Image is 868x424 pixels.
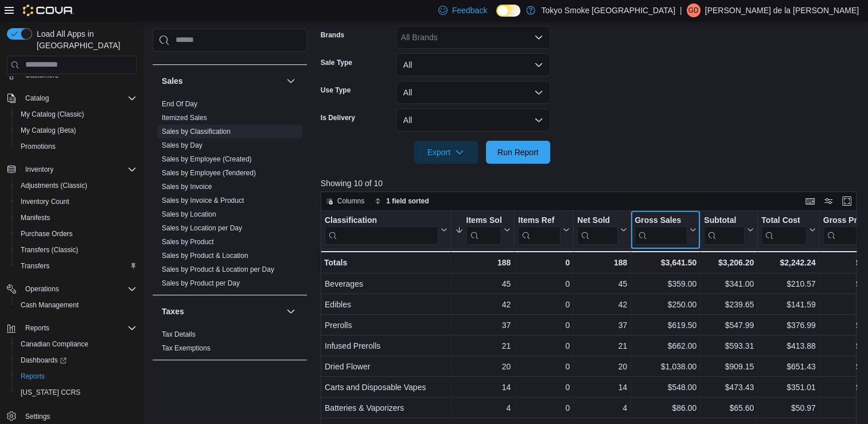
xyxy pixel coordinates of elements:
[518,339,570,353] div: 0
[21,142,56,151] span: Promotions
[25,165,53,174] span: Inventory
[321,113,355,122] label: Is Delivery
[16,195,137,209] span: Inventory Count
[21,213,50,222] span: Manifests
[21,163,58,176] button: Inventory
[761,256,815,269] div: $2,242.24
[16,298,83,312] a: Cash Management
[2,320,141,336] button: Reports
[325,401,447,415] div: Batteries & Vaporizers
[321,58,352,67] label: Sale Type
[840,194,854,208] button: Enter fullscreen
[25,284,59,294] span: Operations
[454,380,511,394] div: 14
[162,155,252,164] span: Sales by Employee (Created)
[21,126,76,135] span: My Catalog (Beta)
[162,183,212,191] a: Sales by Invoice
[803,194,817,208] button: Keyboard shortcuts
[162,169,256,177] a: Sales by Employee (Tendered)
[162,265,274,274] span: Sales by Product & Location per Day
[518,318,570,332] div: 0
[162,128,231,136] a: Sales by Classification
[162,113,207,122] span: Itemized Sales
[16,353,71,367] a: Dashboards
[497,147,539,158] span: Run Report
[162,265,274,273] a: Sales by Product & Location per Day
[16,124,81,137] a: My Catalog (Beta)
[704,401,754,415] div: $65.60
[16,140,137,153] span: Promotions
[162,344,211,352] a: Tax Exemptions
[11,336,141,352] button: Canadian Compliance
[325,318,447,332] div: Prerolls
[414,141,478,164] button: Export
[518,215,570,244] button: Items Ref
[680,3,682,17] p: |
[16,211,137,225] span: Manifests
[16,195,74,209] a: Inventory Count
[761,318,815,332] div: $376.99
[2,407,141,424] button: Settings
[16,386,137,399] span: Washington CCRS
[534,33,543,42] button: Open list of options
[324,256,447,269] div: Totals
[577,339,627,353] div: 21
[454,360,511,373] div: 20
[162,238,214,246] a: Sales by Product
[21,372,45,381] span: Reports
[21,321,54,335] button: Reports
[16,353,137,367] span: Dashboards
[518,215,560,244] div: Items Ref
[454,401,511,415] div: 4
[162,330,196,338] a: Tax Details
[16,259,137,273] span: Transfers
[162,141,203,150] span: Sales by Day
[761,298,815,311] div: $141.59
[162,114,207,122] a: Itemized Sales
[2,281,141,297] button: Operations
[704,277,754,291] div: $341.00
[761,339,815,353] div: $413.88
[16,107,89,121] a: My Catalog (Classic)
[466,215,501,226] div: Items Sold
[454,256,511,269] div: 188
[452,5,487,16] span: Feedback
[761,380,815,394] div: $351.01
[11,122,141,138] button: My Catalog (Beta)
[704,318,754,332] div: $547.99
[16,243,83,257] a: Transfers (Classic)
[386,196,429,206] span: 1 field sorted
[162,168,256,178] span: Sales by Employee (Tendered)
[688,3,699,17] span: Gd
[21,300,79,310] span: Cash Management
[32,28,137,51] span: Load All Apps in [GEOGRAPHIC_DATA]
[321,86,351,95] label: Use Type
[761,215,806,244] div: Total Cost
[162,210,216,218] a: Sales by Location
[162,279,240,288] span: Sales by Product per Day
[635,277,696,291] div: $359.00
[396,81,550,104] button: All
[635,215,687,244] div: Gross Sales
[687,3,700,17] div: Giuseppe de la Rosa
[822,194,835,208] button: Display options
[705,3,859,17] p: [PERSON_NAME] de la [PERSON_NAME]
[518,298,570,311] div: 0
[16,179,92,192] a: Adjustments (Classic)
[577,380,627,394] div: 14
[761,401,815,415] div: $50.97
[518,360,570,373] div: 0
[162,279,240,287] a: Sales by Product per Day
[16,337,93,351] a: Canadian Compliance
[496,17,497,17] span: Dark Mode
[396,53,550,76] button: All
[162,306,282,317] button: Taxes
[2,161,141,178] button: Inventory
[11,226,141,242] button: Purchase Orders
[16,369,49,383] a: Reports
[16,107,137,121] span: My Catalog (Classic)
[11,352,141,368] a: Dashboards
[16,369,137,383] span: Reports
[11,138,141,155] button: Promotions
